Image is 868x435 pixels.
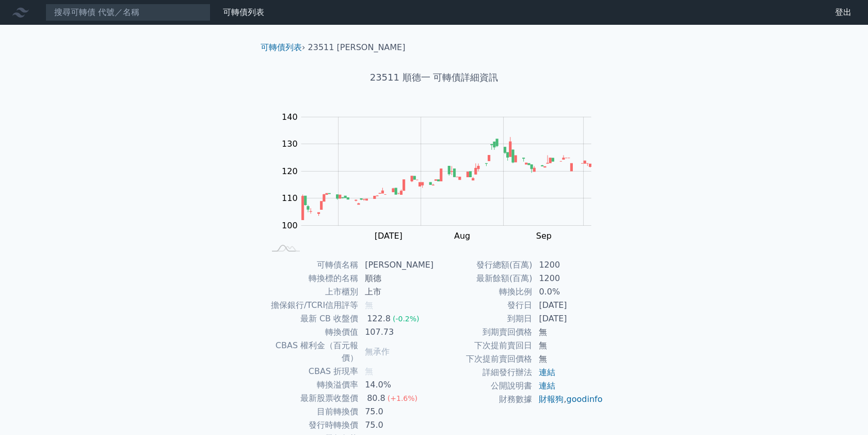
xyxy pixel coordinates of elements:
td: [PERSON_NAME] [359,258,434,272]
td: 發行總額(百萬) [434,258,533,272]
tspan: Aug [454,231,470,241]
td: 75.0 [359,405,434,418]
td: 最新 CB 收盤價 [265,312,359,325]
td: 到期日 [434,312,533,325]
li: 23511 [PERSON_NAME] [308,41,406,54]
td: 最新股票收盤價 [265,392,359,405]
a: 可轉債列表 [261,42,302,52]
tspan: 120 [282,166,298,176]
a: 財報狗 [539,394,564,404]
td: 上市櫃別 [265,285,359,299]
td: 轉換標的名稱 [265,272,359,285]
tspan: 130 [282,139,298,149]
td: 順德 [359,272,434,285]
span: 無承作 [365,347,390,356]
g: Chart [276,112,606,241]
td: 1200 [533,258,603,272]
td: 上市 [359,285,434,299]
a: 連結 [539,381,555,391]
td: 發行日 [434,299,533,312]
td: 發行時轉換價 [265,418,359,432]
td: 75.0 [359,418,434,432]
td: 107.73 [359,325,434,339]
tspan: 110 [282,193,298,203]
g: Series [301,137,591,220]
td: 下次提前賣回日 [434,339,533,352]
li: › [261,41,305,54]
tspan: 140 [282,112,298,122]
td: CBAS 折現率 [265,365,359,378]
td: 轉換溢價率 [265,378,359,392]
span: 無 [365,300,373,310]
td: 無 [533,325,603,339]
tspan: Sep [536,231,552,241]
td: [DATE] [533,312,603,325]
td: 無 [533,352,603,366]
h1: 23511 順德一 可轉債詳細資訊 [252,70,616,85]
tspan: [DATE] [374,231,402,241]
a: 連結 [539,367,555,377]
span: 無 [365,366,373,376]
td: 擔保銀行/TCRI信用評等 [265,299,359,312]
td: 轉換價值 [265,325,359,339]
td: [DATE] [533,299,603,312]
td: 最新餘額(百萬) [434,272,533,285]
a: 登出 [827,4,860,21]
td: 14.0% [359,378,434,392]
a: goodinfo [566,394,602,404]
div: 80.8 [365,392,388,405]
td: 無 [533,339,603,352]
tspan: 100 [282,221,298,230]
span: (-0.2%) [393,315,420,323]
td: 0.0% [533,285,603,299]
td: 財務數據 [434,393,533,406]
span: (+1.6%) [388,394,417,402]
input: 搜尋可轉債 代號／名稱 [45,4,211,21]
td: 目前轉換價 [265,405,359,418]
td: 詳細發行辦法 [434,366,533,379]
td: CBAS 權利金（百元報價） [265,339,359,365]
td: 公開說明書 [434,379,533,393]
a: 可轉債列表 [223,7,264,17]
td: 到期賣回價格 [434,325,533,339]
td: 1200 [533,272,603,285]
td: 可轉債名稱 [265,258,359,272]
td: 轉換比例 [434,285,533,299]
div: 122.8 [365,313,393,325]
td: , [533,393,603,406]
td: 下次提前賣回價格 [434,352,533,366]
